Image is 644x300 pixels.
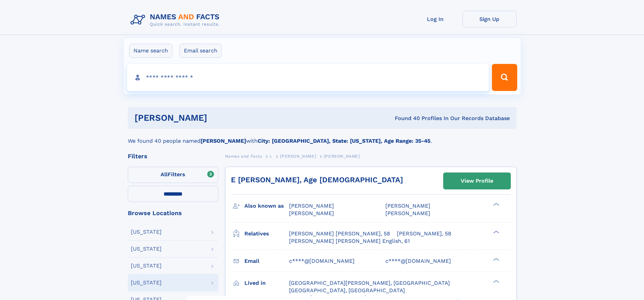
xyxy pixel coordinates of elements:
[131,246,162,252] div: [US_STATE]
[128,129,517,145] div: We found 40 people named with .
[408,11,462,27] a: Log In
[131,280,162,285] div: [US_STATE]
[135,114,301,122] h1: [PERSON_NAME]
[289,287,405,294] span: [GEOGRAPHIC_DATA], [GEOGRAPHIC_DATA]
[324,154,360,159] span: [PERSON_NAME]
[244,277,289,289] h3: Lived in
[289,280,450,286] span: [GEOGRAPHIC_DATA][PERSON_NAME], [GEOGRAPHIC_DATA]
[492,257,500,261] div: ❯
[444,173,510,189] a: View Profile
[128,11,225,29] img: Logo Names and Facts
[397,230,451,237] a: [PERSON_NAME], 58
[492,279,500,283] div: ❯
[289,230,390,237] a: [PERSON_NAME] [PERSON_NAME], 58
[289,237,410,245] a: [PERSON_NAME] [PERSON_NAME] English, 61
[128,210,218,216] div: Browse Locations
[461,173,493,189] div: View Profile
[200,138,246,144] b: [PERSON_NAME]
[180,44,222,58] label: Email search
[244,200,289,212] h3: Also known as
[161,171,168,178] span: All
[492,64,517,91] button: Search Button
[129,44,172,58] label: Name search
[280,152,316,160] a: [PERSON_NAME]
[280,154,316,159] span: [PERSON_NAME]
[385,210,430,216] span: [PERSON_NAME]
[301,115,510,122] div: Found 40 Profiles In Our Records Database
[225,152,262,160] a: Names and Facts
[131,229,162,235] div: [US_STATE]
[270,152,272,160] a: L
[270,154,272,159] span: L
[128,167,218,183] label: Filters
[258,138,430,144] b: City: [GEOGRAPHIC_DATA], State: [US_STATE], Age Range: 35-45
[289,203,334,209] span: [PERSON_NAME]
[128,153,218,159] div: Filters
[492,202,500,207] div: ❯
[231,176,403,184] a: E [PERSON_NAME], Age [DEMOGRAPHIC_DATA]
[462,11,517,27] a: Sign Up
[244,255,289,267] h3: Email
[385,203,430,209] span: [PERSON_NAME]
[492,230,500,234] div: ❯
[127,64,489,91] input: search input
[289,210,334,216] span: [PERSON_NAME]
[244,228,289,239] h3: Relatives
[131,263,162,269] div: [US_STATE]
